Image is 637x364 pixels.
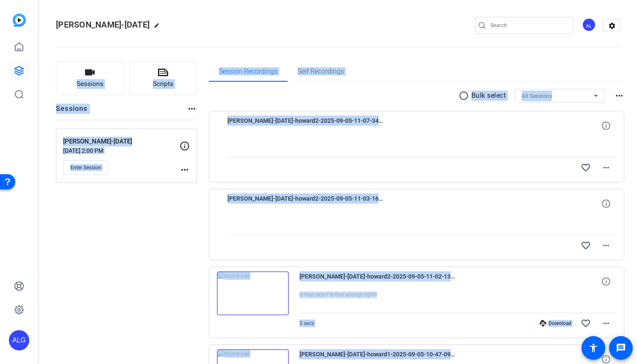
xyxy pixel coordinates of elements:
[601,318,611,328] mat-icon: more_horiz
[227,116,384,136] span: [PERSON_NAME]-[DATE]-howard2-2025-09-05-11-07-34-903-0
[601,163,611,173] mat-icon: more_horiz
[63,147,180,154] p: [DATE] 2:00 PM
[77,79,103,89] span: Sessions
[604,19,620,32] mat-icon: settings
[56,19,150,30] span: [PERSON_NAME]-[DATE]
[56,61,124,95] button: Sessions
[614,91,624,101] mat-icon: more_horiz
[581,240,591,251] mat-icon: favorite_border
[56,104,88,120] h2: Sessions
[298,68,344,75] span: Self Recordings
[187,104,197,114] mat-icon: more_horiz
[299,271,456,292] span: [PERSON_NAME]-[DATE]-howard2-2025-09-05-11-02-13-378-0
[490,20,567,30] input: Search
[13,14,26,27] img: blue-gradient.svg
[153,79,173,89] span: Scripts
[582,18,597,33] ngx-avatar: Arizona Law Group
[63,137,180,146] p: [PERSON_NAME]-[DATE]
[582,18,596,32] div: AL
[616,343,626,353] mat-icon: message
[63,160,108,175] button: Enter Session
[129,61,197,95] button: Scripts
[70,164,101,171] span: Enter Session
[154,22,164,33] mat-icon: edit
[217,271,289,315] img: thumb-nail
[588,343,598,353] mat-icon: accessibility
[601,240,611,251] mat-icon: more_horiz
[219,68,277,75] span: Session Recordings
[227,193,384,214] span: [PERSON_NAME]-[DATE]-howard2-2025-09-05-11-03-16-265-0
[535,320,576,327] div: Download
[459,91,471,101] mat-icon: radio_button_unchecked
[299,320,314,326] span: 5 secs
[180,165,190,175] mat-icon: more_horiz
[522,93,552,99] span: All Sessions
[581,163,591,173] mat-icon: favorite_border
[471,91,506,101] p: Bulk select
[581,318,591,328] mat-icon: favorite_border
[9,330,29,350] div: ALG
